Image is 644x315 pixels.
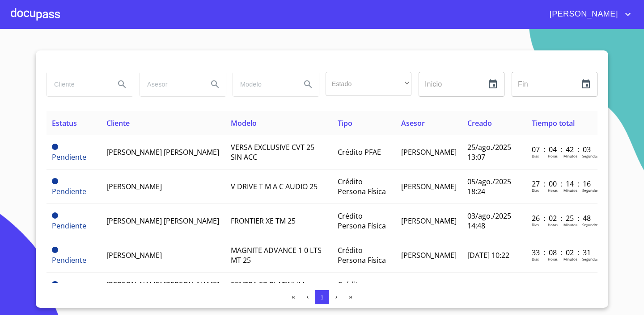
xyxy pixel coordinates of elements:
[231,118,257,128] span: Modelo
[106,182,162,191] span: [PERSON_NAME]
[467,211,511,231] span: 03/ago./2025 14:48
[315,290,329,304] button: 1
[532,179,592,189] p: 27 : 00 : 14 : 16
[338,147,381,157] span: Crédito PFAE
[338,280,386,299] span: Crédito Persona Física
[106,250,162,260] span: [PERSON_NAME]
[52,152,86,162] span: Pendiente
[233,72,294,96] input: search
[231,216,296,226] span: FRONTIER XE TM 25
[338,245,386,265] span: Crédito Persona Física
[532,248,592,257] p: 33 : 08 : 02 : 31
[401,182,457,191] span: [PERSON_NAME]
[231,182,318,191] span: V DRIVE T M A C AUDIO 25
[401,250,457,260] span: [PERSON_NAME]
[548,188,558,193] p: Horas
[563,222,577,227] p: Minutos
[52,178,58,184] span: Pendiente
[52,144,58,150] span: Pendiente
[111,74,133,95] button: Search
[532,222,539,227] p: Dias
[106,216,219,226] span: [PERSON_NAME] [PERSON_NAME]
[338,211,386,231] span: Crédito Persona Física
[563,153,577,158] p: Minutos
[204,74,226,95] button: Search
[563,188,577,193] p: Minutos
[106,118,130,128] span: Cliente
[467,142,511,162] span: 25/ago./2025 13:07
[52,118,77,128] span: Estatus
[582,222,599,227] p: Segundos
[543,7,633,21] button: account of current user
[401,118,425,128] span: Asesor
[548,222,558,227] p: Horas
[297,74,319,95] button: Search
[548,153,558,158] p: Horas
[338,177,386,196] span: Crédito Persona Física
[326,72,411,96] div: ​
[106,280,219,299] span: [PERSON_NAME] [PERSON_NAME] [PERSON_NAME]
[532,118,575,128] span: Tiempo total
[582,257,599,261] p: Segundos
[543,7,623,21] span: [PERSON_NAME]
[563,257,577,261] p: Minutos
[532,188,539,193] p: Dias
[532,213,592,223] p: 26 : 02 : 25 : 48
[140,72,201,96] input: search
[231,142,314,162] span: VERSA EXCLUSIVE CVT 25 SIN ACC
[338,118,352,128] span: Tipo
[532,153,539,158] p: Dias
[52,255,86,265] span: Pendiente
[548,257,558,261] p: Horas
[106,147,219,157] span: [PERSON_NAME] [PERSON_NAME]
[52,187,86,196] span: Pendiente
[52,247,58,253] span: Pendiente
[582,188,599,193] p: Segundos
[52,212,58,219] span: Pendiente
[231,280,310,299] span: SENTRA SR PLATINUM BITONO CVT 25 SIN ACC
[401,216,457,226] span: [PERSON_NAME]
[532,145,592,154] p: 07 : 04 : 42 : 03
[52,281,58,287] span: Pendiente
[582,153,599,158] p: Segundos
[231,245,322,265] span: MAGNITE ADVANCE 1 0 LTS MT 25
[532,282,592,292] p: 35 : 08 : 20 : 13
[467,250,509,260] span: [DATE] 10:22
[320,294,323,301] span: 1
[532,257,539,261] p: Dias
[467,177,511,196] span: 05/ago./2025 18:24
[52,221,86,231] span: Pendiente
[467,118,492,128] span: Creado
[47,72,108,96] input: search
[401,147,457,157] span: [PERSON_NAME]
